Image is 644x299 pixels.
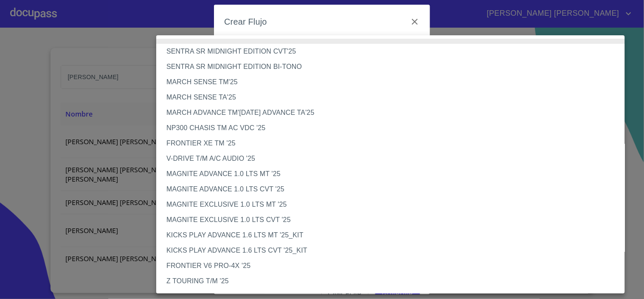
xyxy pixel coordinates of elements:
[156,44,632,59] li: SENTRA SR MIDNIGHT EDITION CVT'25
[156,120,632,136] li: NP300 CHASIS TM AC VDC '25
[156,182,632,197] li: MAGNITE ADVANCE 1.0 LTS CVT '25
[156,151,632,166] li: V-DRIVE T/M A/C AUDIO '25
[156,243,632,258] li: KICKS PLAY ADVANCE 1.6 LTS CVT '25_KIT
[156,197,632,212] li: MAGNITE EXCLUSIVE 1.0 LTS MT '25
[156,74,632,90] li: MARCH SENSE TM'25
[156,59,632,74] li: SENTRA SR MIDNIGHT EDITION BI-TONO
[156,258,632,273] li: FRONTIER V6 PRO-4X '25
[156,166,632,182] li: MAGNITE ADVANCE 1.0 LTS MT '25
[156,273,632,289] li: Z TOURING T/M '25
[156,212,632,228] li: MAGNITE EXCLUSIVE 1.0 LTS CVT '25
[156,90,632,105] li: MARCH SENSE TA'25
[156,136,632,151] li: FRONTIER XE TM '25
[156,228,632,243] li: KICKS PLAY ADVANCE 1.6 LTS MT '25_KIT
[156,105,632,120] li: MARCH ADVANCE TM'[DATE] ADVANCE TA'25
